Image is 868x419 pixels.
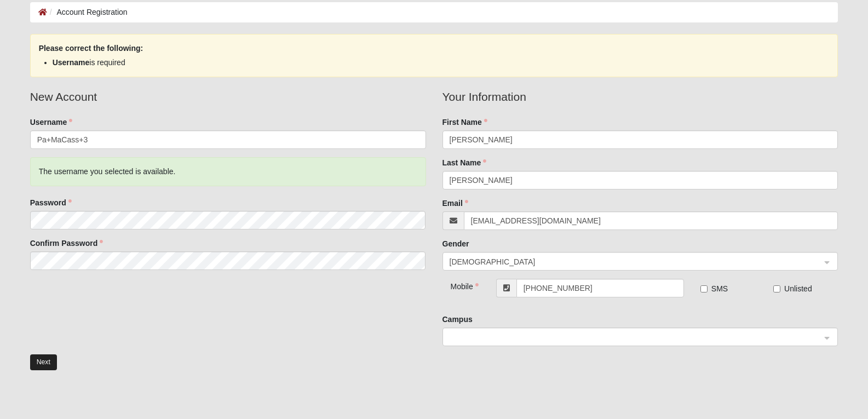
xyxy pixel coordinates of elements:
label: Confirm Password [30,238,104,249]
label: Username [30,117,73,128]
label: Password [30,197,72,208]
button: Next [30,354,57,370]
label: Email [442,198,468,209]
strong: Username [53,58,90,67]
span: SMS [711,284,728,293]
label: Last Name [442,157,487,168]
legend: Your Information [442,88,838,106]
li: is required [53,57,816,68]
label: Campus [442,314,473,325]
span: Unlisted [784,284,812,293]
label: Gender [442,238,469,249]
div: Please correct the following: [30,34,838,77]
span: Male [450,256,821,268]
legend: New Account [30,88,426,106]
input: Unlisted [773,285,780,292]
div: Mobile [442,279,475,292]
div: The username you selected is available. [30,157,426,186]
label: First Name [442,117,487,128]
input: SMS [700,285,708,292]
li: Account Registration [47,7,128,18]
